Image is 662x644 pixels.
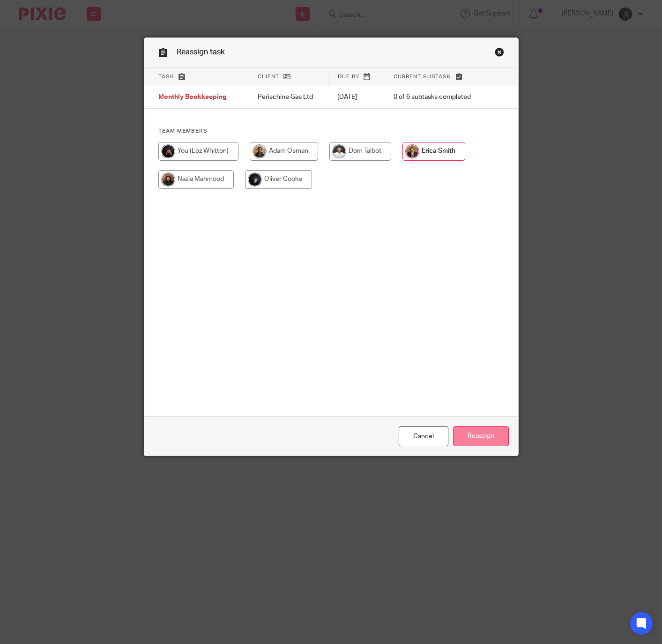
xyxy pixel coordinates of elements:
[258,74,279,79] span: Client
[158,94,227,101] span: Monthly Bookkeeping
[158,127,504,135] h4: Team members
[177,48,225,56] span: Reassign task
[158,74,174,79] span: Task
[338,74,359,79] span: Due by
[495,47,504,60] a: Close this dialog window
[453,426,509,446] input: Reassign
[394,74,451,79] span: Current subtask
[399,426,448,446] a: Close this dialog window
[258,92,319,102] p: Perischine Gas Ltd
[384,86,488,109] td: 0 of 6 subtasks completed
[337,92,375,102] p: [DATE]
